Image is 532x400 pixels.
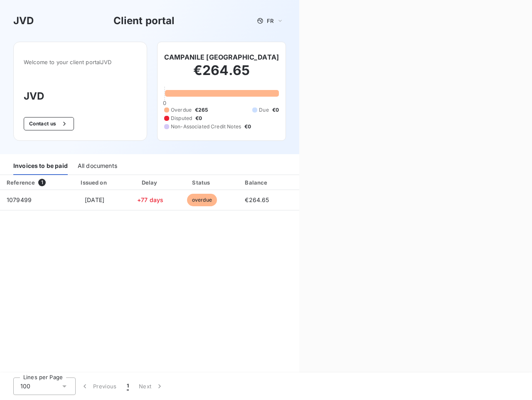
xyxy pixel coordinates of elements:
[137,196,163,203] span: +77 days
[187,194,217,206] span: overdue
[113,13,175,28] h3: Client portal
[245,196,269,203] span: €264.65
[7,179,35,186] div: Reference
[20,382,30,390] span: 100
[78,157,117,175] div: All documents
[85,196,104,203] span: [DATE]
[171,123,241,130] span: Non-Associated Credit Notes
[287,178,329,187] div: PDF
[7,196,32,203] span: 1079499
[244,123,251,130] span: €0
[66,178,123,187] div: Issued on
[24,89,137,104] h3: JVD
[171,106,192,114] span: Overdue
[127,382,129,390] span: 1
[38,179,46,186] span: 1
[24,59,137,65] span: Welcome to your client portal JVD
[171,115,192,122] span: Disputed
[163,100,166,106] span: 0
[13,157,68,175] div: Invoices to be paid
[122,377,134,395] button: 1
[127,178,174,187] div: Delay
[195,115,202,122] span: €0
[164,52,279,62] h6: CAMPANILE [GEOGRAPHIC_DATA]
[195,106,208,114] span: €265
[134,377,169,395] button: Next
[177,178,227,187] div: Status
[259,106,268,114] span: Due
[164,62,279,87] h2: €264.65
[272,106,279,114] span: €0
[267,17,273,24] span: FR
[230,178,284,187] div: Balance
[76,377,122,395] button: Previous
[13,13,34,28] h3: JVD
[24,117,74,130] button: Contact us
